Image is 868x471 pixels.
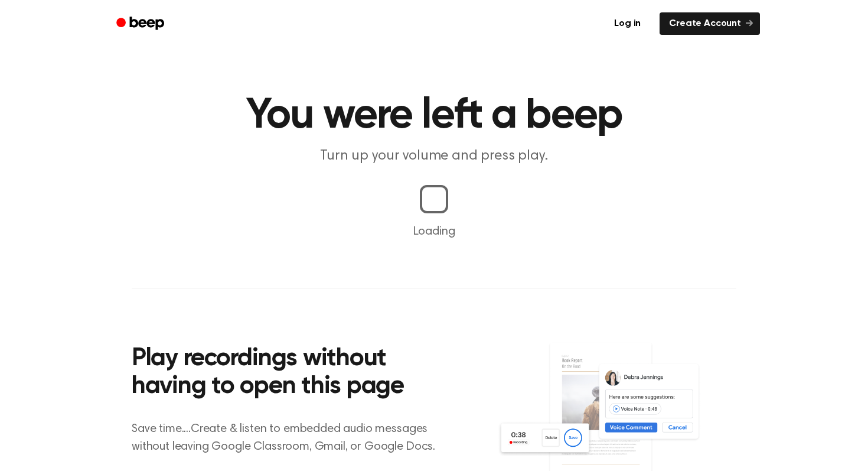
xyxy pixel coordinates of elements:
[132,345,450,401] h2: Play recordings without having to open this page
[14,223,854,241] p: Loading
[132,95,736,137] h1: You were left a beep
[132,420,450,456] p: Save time....Create & listen to embedded audio messages without leaving Google Classroom, Gmail, ...
[108,12,175,35] a: Beep
[602,10,652,37] a: Log in
[660,12,760,35] a: Create Account
[207,147,661,166] p: Turn up your volume and press play.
